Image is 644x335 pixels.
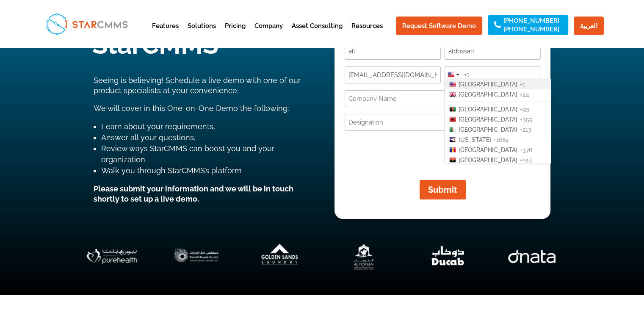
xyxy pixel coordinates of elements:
iframe: Chat Widget [503,244,644,335]
a: العربية [574,17,604,35]
span: [GEOGRAPHIC_DATA] [459,116,517,123]
span: We will cover in this One-on-One Demo the following: [94,104,289,113]
span: [GEOGRAPHIC_DATA] [459,91,517,98]
input: Phone Number [445,66,541,83]
a: Request Software Demo [396,17,482,35]
span: Learn about your requirements, [101,122,215,131]
div: 5 / 7 [494,238,569,275]
input: Designation [345,114,540,131]
div: 1 / 7 [158,238,234,275]
span: [GEOGRAPHIC_DATA] [459,106,517,113]
img: hospital (1) [158,238,234,275]
span: Answer all your questions, [101,133,196,142]
a: [PHONE_NUMBER] [503,18,559,24]
span: [GEOGRAPHIC_DATA] [459,157,517,163]
a: Resources [351,23,383,44]
span: +244 [520,157,532,163]
span: +1 [520,81,525,88]
a: Features [152,23,179,44]
span: [GEOGRAPHIC_DATA] [459,126,517,133]
span: +1684 [494,136,509,143]
span: +213 [520,126,531,133]
img: dnata (1) [494,238,569,275]
img: forsan [326,238,401,275]
a: Pricing [225,23,246,44]
iframe: reCAPTCHA [345,138,473,171]
input: Email [345,66,441,83]
a: Asset Consulting [292,23,343,44]
input: First Name [345,43,441,60]
input: Last Name [445,43,541,60]
span: [GEOGRAPHIC_DATA] [459,147,517,153]
img: Ducab (1) [410,238,486,275]
span: Review ways StarCMMS can boost you and your organization [101,144,274,164]
div: 4 / 7 [410,238,486,275]
span: [US_STATE] [459,136,491,143]
a: [PHONE_NUMBER] [503,26,559,32]
span: Submit [428,185,457,195]
span: +93 [520,106,529,113]
div: 3 / 7 [326,238,401,275]
a: Company [254,23,283,44]
span: +376 [520,147,532,153]
span: Walk you through StarCMMS’s platform [101,166,242,175]
span: +355 [520,116,533,123]
img: PH-Logo-White-1 [87,244,138,269]
strong: Please submit your information and we will be in touch shortly to set up a live demo. [94,184,293,203]
span: [GEOGRAPHIC_DATA] [459,81,517,88]
span: +44 [520,91,529,98]
div: 7 / 7 [75,244,150,269]
span: Seeing is believing! Schedule a live demo with one of our product specialists at your convenience. [94,76,301,95]
div: 2 / 7 [242,238,318,275]
input: Company Name [345,90,540,107]
button: Submit [420,180,466,199]
img: 8 (1) [242,238,318,275]
img: StarCMMS [42,9,131,39]
a: Solutions [188,23,216,44]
